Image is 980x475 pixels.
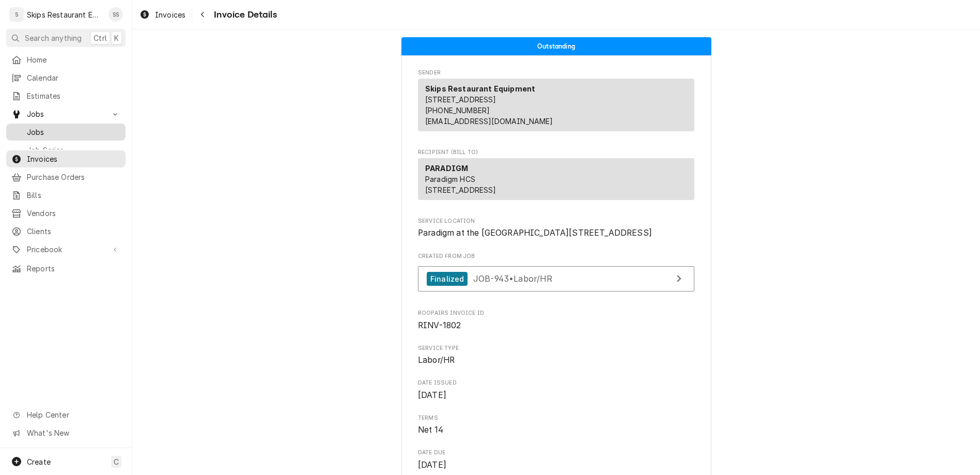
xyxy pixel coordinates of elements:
[27,154,120,164] span: Invoices
[418,459,694,471] span: Date Due
[6,205,126,222] a: Vendors
[418,217,694,225] span: Service Location
[418,344,694,366] div: Service Type
[27,457,51,466] span: Create
[27,90,120,101] span: Estimates
[418,355,455,365] span: Labor/HR
[114,33,119,43] span: K
[418,344,694,353] span: Service Type
[473,273,553,284] span: JOB-943 • Labor/HR
[425,84,535,93] strong: Skips Restaurant Equipment
[418,460,446,470] span: [DATE]
[418,217,694,239] div: Service Location
[108,7,123,22] div: SS
[425,95,496,104] span: [STREET_ADDRESS]
[418,390,446,400] span: [DATE]
[418,414,694,422] span: Terms
[418,79,694,131] div: Sender
[155,9,185,20] span: Invoices
[27,244,105,255] span: Pricebook
[6,260,126,277] a: Reports
[27,145,120,156] span: Job Series
[27,9,103,20] div: Skips Restaurant Equipment
[418,414,694,436] div: Terms
[9,7,24,22] div: S
[418,69,694,136] div: Invoice Sender
[27,409,119,420] span: Help Center
[25,33,82,43] span: Search anything
[418,227,694,239] span: Service Location
[27,109,105,119] span: Jobs
[418,320,461,330] span: RINV-1802
[401,37,711,55] div: Status
[6,87,126,104] a: Estimates
[6,187,126,204] a: Bills
[418,69,694,77] span: Sender
[425,175,496,194] span: Paradigm HCS [STREET_ADDRESS]
[418,425,443,435] span: Net 14
[418,379,694,387] span: Date Issued
[418,148,694,157] span: Recipient (Bill To)
[418,449,694,457] span: Date Due
[418,158,694,204] div: Recipient (Bill To)
[6,51,126,68] a: Home
[6,406,126,423] a: Go to Help Center
[418,379,694,401] div: Date Issued
[418,148,694,205] div: Invoice Recipient
[537,43,575,50] span: Outstanding
[6,168,126,186] a: Purchase Orders
[418,252,694,297] div: Created From Job
[418,449,694,471] div: Date Due
[27,263,120,274] span: Reports
[114,456,119,467] span: C
[418,266,694,292] a: View Job
[418,319,694,332] span: Roopairs Invoice ID
[6,29,126,47] button: Search anythingCtrlK
[27,54,120,65] span: Home
[427,272,468,286] div: Finalized
[6,150,126,167] a: Invoices
[418,228,652,238] span: Paradigm at the [GEOGRAPHIC_DATA][STREET_ADDRESS]
[6,241,126,258] a: Go to Pricebook
[418,252,694,261] span: Created From Job
[6,424,126,441] a: Go to What's New
[6,124,126,141] a: Jobs
[27,72,120,83] span: Calendar
[135,6,190,23] a: Invoices
[27,208,120,219] span: Vendors
[94,33,107,43] span: Ctrl
[418,354,694,366] span: Service Type
[27,172,120,182] span: Purchase Orders
[211,8,276,22] span: Invoice Details
[27,226,120,237] span: Clients
[418,79,694,135] div: Sender
[27,427,119,438] span: What's New
[425,164,468,173] strong: PARADIGM
[418,389,694,402] span: Date Issued
[418,309,694,331] div: Roopairs Invoice ID
[418,158,694,200] div: Recipient (Bill To)
[425,106,490,115] a: [PHONE_NUMBER]
[27,127,120,137] span: Jobs
[418,309,694,317] span: Roopairs Invoice ID
[6,105,126,122] a: Go to Jobs
[108,7,123,22] div: Shan Skipper's Avatar
[418,424,694,436] span: Terms
[6,142,126,159] a: Job Series
[6,69,126,86] a: Calendar
[6,223,126,240] a: Clients
[27,190,120,201] span: Bills
[425,117,553,126] a: [EMAIL_ADDRESS][DOMAIN_NAME]
[194,6,211,23] button: Navigate back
